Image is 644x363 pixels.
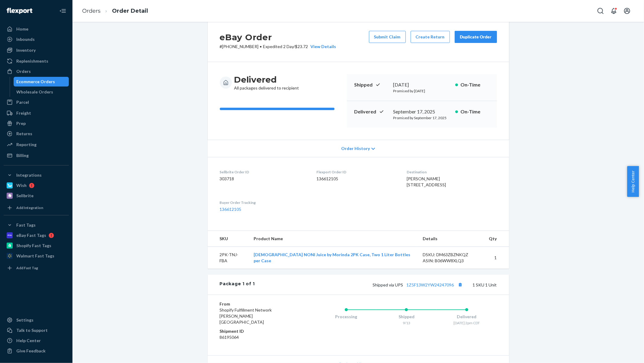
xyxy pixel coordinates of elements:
[354,108,389,115] p: Delivered
[220,307,272,325] span: Shopify Fulfillment Network [PERSON_NAME][GEOGRAPHIC_DATA]
[16,120,26,126] div: Prep
[455,31,497,43] button: Duplicate Order
[437,314,497,320] div: Delivered
[621,5,633,17] button: Open account menu
[220,44,336,50] p: # [PHONE_NUMBER] / $23.72
[373,282,464,287] span: Shipped via UPS
[407,169,497,175] dt: Destination
[418,231,484,247] th: Details
[14,87,69,97] a: Wholesale Orders
[376,320,437,325] div: 9/13
[16,47,36,53] div: Inventory
[16,253,54,259] div: Walmart Fast Tags
[316,176,397,182] dd: 136612105
[4,241,69,250] a: Shopify Fast Tags
[393,81,450,88] div: [DATE]
[393,115,450,120] p: Promised by September 17, 2025
[220,207,242,212] a: 136612105
[16,205,43,210] div: Add Integration
[16,182,27,188] div: Wish
[82,8,101,14] a: Orders
[4,140,69,149] a: Reporting
[4,151,69,160] a: Billing
[4,325,69,335] a: Talk to Support
[369,31,406,43] button: Submit Claim
[627,166,639,197] button: Help Center
[4,108,69,118] a: Freight
[16,36,35,42] div: Inbounds
[16,338,41,344] div: Help Center
[4,203,69,213] a: Add Integration
[220,169,307,175] dt: Sellbrite Order ID
[460,34,492,40] div: Duplicate Order
[17,79,55,85] div: Ecommerce Orders
[57,5,69,17] button: Close Navigation
[220,334,292,340] dd: 86195064
[220,200,307,205] dt: Buyer Order Tracking
[220,328,292,334] dt: Shipment ID
[460,108,490,115] p: On-Time
[411,31,450,43] button: Create Return
[16,265,38,270] div: Add Fast Tag
[112,8,148,14] a: Order Detail
[16,348,46,354] div: Give Feedback
[423,258,479,264] div: ASIN: B06WW8XLQ3
[208,231,249,247] th: SKU
[220,176,307,182] dd: 303718
[4,24,69,34] a: Home
[4,263,69,273] a: Add Fast Tag
[249,231,418,247] th: Product Name
[14,77,69,87] a: Ecommerce Orders
[308,44,336,50] button: View Details
[16,110,31,116] div: Freight
[316,169,397,175] dt: Flexport Order ID
[7,8,32,14] img: Flexport logo
[376,314,437,320] div: Shipped
[594,5,607,17] button: Open Search Box
[4,45,69,55] a: Inventory
[16,172,42,178] div: Integrations
[16,243,51,249] div: Shopify Fast Tags
[16,222,36,228] div: Fast Tags
[220,281,255,289] div: Package 1 of 1
[16,152,29,159] div: Billing
[16,26,28,32] div: Home
[423,252,479,258] div: DSKU: DM63ZBZNKQZ
[437,320,497,325] div: [DATE] 2pm CDT
[17,89,53,95] div: Wholesale Orders
[4,119,69,128] a: Prep
[407,176,446,187] span: [PERSON_NAME] [STREET_ADDRESS]
[460,81,490,88] p: On-Time
[16,142,37,148] div: Reporting
[4,129,69,139] a: Returns
[16,99,29,105] div: Parcel
[608,5,620,17] button: Open notifications
[393,88,450,93] p: Promised by [DATE]
[16,68,31,74] div: Orders
[16,317,34,323] div: Settings
[260,44,262,49] span: •
[16,232,46,238] div: eBay Fast Tags
[393,108,450,115] div: September 17, 2025
[484,231,509,247] th: Qty
[234,74,299,85] h3: Delivered
[4,346,69,356] button: Give Feedback
[407,282,454,287] a: 1Z5F13W2YW24247096
[255,281,497,289] div: 1 SKU 1 Unit
[4,34,69,44] a: Inbounds
[4,56,69,66] a: Replenishments
[263,44,294,49] span: Expedited 2 Day
[220,31,336,44] h2: eBay Order
[484,247,509,269] td: 1
[4,251,69,261] a: Walmart Fast Tags
[4,170,69,180] button: Integrations
[220,301,292,307] dt: From
[4,220,69,230] button: Fast Tags
[16,327,48,333] div: Talk to Support
[4,67,69,76] a: Orders
[77,2,153,20] ol: breadcrumbs
[16,58,48,64] div: Replenishments
[457,281,464,289] button: Copy tracking number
